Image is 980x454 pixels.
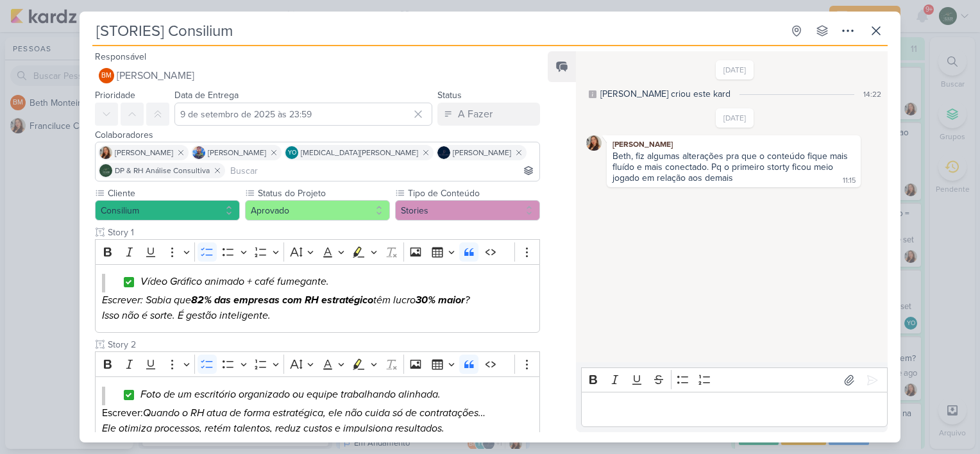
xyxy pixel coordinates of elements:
i: Escrever: Sabia que têm lucro ? [102,294,469,307]
button: A Fazer [437,103,540,126]
span: [MEDICAL_DATA][PERSON_NAME] [301,147,418,158]
img: Franciluce Carvalho [99,146,112,159]
span: [PERSON_NAME] [117,68,194,83]
label: Status do Projeto [257,187,390,200]
div: A Fazer [458,106,493,122]
input: Texto sem título [105,338,540,351]
button: Consilium [95,200,240,221]
div: Editor toolbar [95,239,540,264]
label: Data de Entrega [174,90,239,101]
span: Foto de um escritório organizado ou equipe trabalhando alinhada. [140,388,441,401]
div: [PERSON_NAME] criou este kard [600,87,731,101]
div: [PERSON_NAME] [609,138,858,151]
div: Editor toolbar [581,367,888,392]
div: Beth Monteiro [99,68,114,83]
input: Select a date [174,103,432,126]
div: Yasmin Oliveira [285,146,298,159]
div: Editor toolbar [95,351,540,376]
p: BM [101,72,112,80]
input: Kard Sem Título [92,19,782,42]
label: Responsável [95,51,146,62]
p: Escrever: [102,405,533,436]
span: [PERSON_NAME] [115,147,173,158]
strong: 82% das empresas com RH estratégico [191,294,373,307]
label: Status [437,90,462,101]
strong: 30% maior [416,294,465,307]
div: Editor editing area: main [581,392,888,427]
button: Stories [395,200,540,221]
button: BM [PERSON_NAME] [95,64,540,87]
p: YO [288,150,296,156]
img: Guilherme Savio [192,146,205,159]
i: Isso não é sorte. É gestão inteligente. [102,309,271,322]
label: Tipo de Conteúdo [407,187,540,200]
img: DP & RH Análise Consultiva [99,164,112,177]
i: Ele otimiza processos, retém talentos, reduz custos e impulsiona resultados. [102,422,444,435]
div: 11:15 [843,176,856,186]
input: Buscar [228,163,537,178]
span: DP & RH Análise Consultiva [115,165,210,176]
i: Quando o RH atua de forma estratégica, ele não cuida só de contratações… [143,407,486,419]
input: Texto sem título [105,226,540,239]
span: [PERSON_NAME] [208,147,266,158]
div: Editor editing area: main [95,376,540,446]
img: Franciluce Carvalho [586,135,602,151]
div: Editor editing area: main [95,264,540,333]
div: Beth, fiz algumas alterações pra que o conteúdo fique mais fluído e mais conectado. Pq o primeiro... [612,151,850,183]
div: 14:22 [863,88,881,100]
span: Vídeo Gráfico animado + café fumegante. [140,275,329,288]
label: Prioridade [95,90,135,101]
div: Colaboradores [95,128,540,142]
button: Aprovado [245,200,390,221]
label: Cliente [106,187,240,200]
img: Jani Policarpo [437,146,450,159]
span: [PERSON_NAME] [453,147,511,158]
